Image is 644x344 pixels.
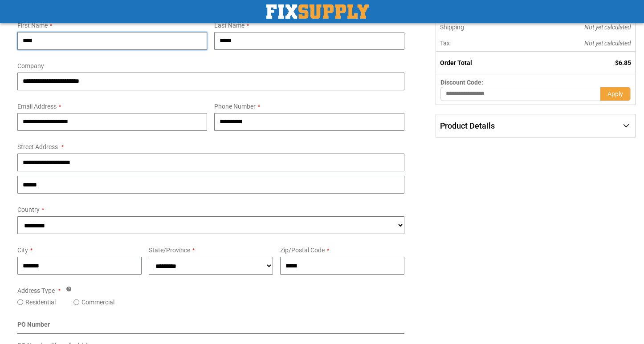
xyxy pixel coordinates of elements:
span: Apply [607,90,623,97]
span: Email Address [17,103,57,110]
span: Not yet calculated [584,24,631,31]
span: Zip/Postal Code [280,247,325,254]
span: Country [17,206,40,213]
span: $6.85 [615,59,631,66]
span: Shipping [440,24,464,31]
th: Tax [436,35,524,52]
span: Company [17,62,44,69]
strong: Order Total [440,59,472,66]
span: Street Address [17,143,58,150]
span: Not yet calculated [584,40,631,47]
img: Fix Industrial Supply [266,4,369,19]
a: store logo [266,4,369,19]
span: Discount Code: [440,79,483,86]
div: PO Number [17,320,404,334]
span: Last Name [214,22,245,29]
label: Commercial [82,298,114,307]
span: City [17,247,28,254]
span: First Name [17,22,48,29]
span: Product Details [440,121,495,130]
label: Residential [25,298,56,307]
span: State/Province [149,247,190,254]
span: Phone Number [214,103,256,110]
button: Apply [600,87,631,101]
span: Address Type [17,287,55,294]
